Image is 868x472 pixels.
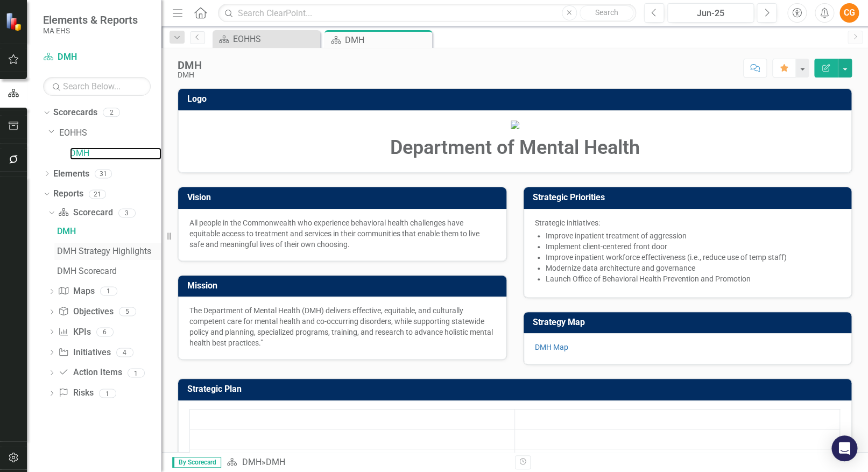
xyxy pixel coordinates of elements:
small: MA EHS [43,26,138,35]
div: 21 [89,189,106,199]
li: Modernize data architecture and governance [546,263,841,273]
a: DMH [242,457,261,467]
li: Improve inpatient treatment of aggression [546,230,841,241]
p: All people in the Commonwealth who experience behavioral health challenges have equitable access ... [189,217,495,250]
span: Elements & Reports [43,13,138,26]
a: Risks [58,387,93,399]
button: Search [580,5,633,20]
a: KPIs [58,326,90,339]
div: DMH Scorecard [57,266,161,276]
img: ClearPoint Strategy [5,12,24,31]
button: Jun-25 [667,3,754,23]
div: 4 [116,348,133,357]
a: DMH [54,223,161,240]
div: 1 [99,389,116,398]
p: Strategic initiatives: [535,217,841,228]
a: DMH Strategy Highlights [54,243,161,260]
div: 5 [119,307,136,316]
h3: Mission [187,281,501,291]
div: EOHHS [233,32,317,46]
a: Initiatives [58,347,110,359]
a: DMH Map [535,343,568,351]
input: Search ClearPoint... [218,4,636,23]
li: Launch Office of Behavioral Health Prevention and Promotion [546,273,841,284]
div: 31 [95,169,112,178]
a: Objectives [58,306,113,318]
div: DMH [178,59,202,71]
div: 3 [118,208,136,217]
span: Search [595,8,618,17]
a: EOHHS [59,127,161,139]
a: DMH [70,147,161,160]
div: DMH Strategy Highlights [57,246,161,256]
a: Scorecards [53,107,97,119]
div: DMH [57,227,161,236]
div: » [227,456,506,469]
h3: Strategy Map [533,318,846,327]
div: DMH [178,71,202,79]
div: Jun-25 [671,7,750,20]
div: DMH [345,33,429,47]
input: Search Below... [43,77,151,96]
div: Open Intercom Messenger [831,435,857,461]
a: Reports [53,188,83,200]
div: 1 [100,287,117,296]
a: Elements [53,168,89,180]
li: Improve inpatient workforce effectiveness (i.e., reduce use of temp staff) [546,252,841,263]
strong: Department of Mental Health [390,136,640,159]
h3: Logo [187,94,846,104]
a: Scorecard [58,207,112,219]
h3: Strategic Priorities [533,193,846,202]
span: By Scorecard [172,457,221,468]
p: The Department of Mental Health (DMH) delivers effective, equitable, and culturally competent car... [189,305,495,348]
div: DMH [265,457,285,467]
div: 6 [96,327,114,336]
h3: Strategic Plan [187,384,846,394]
li: Implement client-centered front door [546,241,841,252]
h3: Vision [187,193,501,202]
a: DMH Scorecard [54,263,161,280]
img: Document.png [511,121,519,129]
a: EOHHS [215,32,317,46]
a: Action Items [58,367,122,379]
a: DMH [43,51,151,64]
div: 1 [128,368,145,377]
div: 2 [103,108,120,117]
a: Maps [58,285,94,298]
button: CG [839,3,859,23]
